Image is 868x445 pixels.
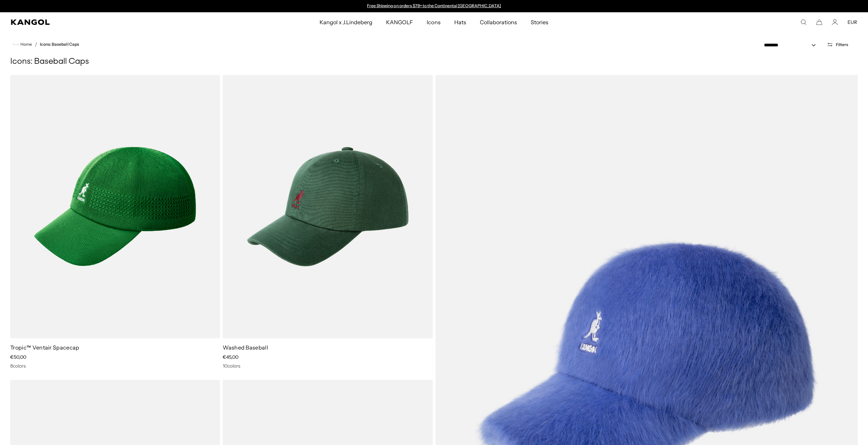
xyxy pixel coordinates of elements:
a: Washed Baseball [223,344,268,351]
a: Icons [420,12,447,32]
a: Stories [524,12,555,32]
span: €50,00 [10,354,26,360]
span: Collaborations [480,12,517,32]
slideshow-component: Announcement bar [364,3,504,9]
a: Kangol x J.Lindeberg [313,12,380,32]
button: Cart [816,19,822,25]
a: KANGOLF [379,12,420,32]
div: 1 of 2 [364,3,504,9]
a: Free Shipping on orders $79+ to the Continental [GEOGRAPHIC_DATA] [367,3,501,8]
a: Icons: Baseball Caps [40,42,79,47]
span: Icons [427,12,440,32]
a: Account [832,19,838,25]
a: Collaborations [473,12,524,32]
a: Hats [447,12,473,32]
span: Filters [836,42,848,47]
span: Hats [454,12,466,32]
a: Kangol [11,19,212,25]
img: Washed Baseball [223,75,432,338]
h1: Icons: Baseball Caps [10,57,858,67]
span: KANGOLF [386,12,413,32]
select: Sort by: Featured [761,42,823,49]
summary: Search here [800,19,807,25]
span: Stories [531,12,548,32]
div: 10 colors [223,363,432,369]
img: Tropic™ Ventair Spacecap [10,75,220,338]
a: Tropic™ Ventair Spacecap [10,344,79,351]
span: Home [19,42,32,47]
div: Announcement [364,3,504,9]
div: 8 colors [10,363,220,369]
span: €45,00 [223,354,238,360]
a: Home [13,41,32,47]
button: EUR [848,19,857,25]
li: / [32,40,37,48]
span: Kangol x J.Lindeberg [320,12,373,32]
button: Open filters [823,42,852,48]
